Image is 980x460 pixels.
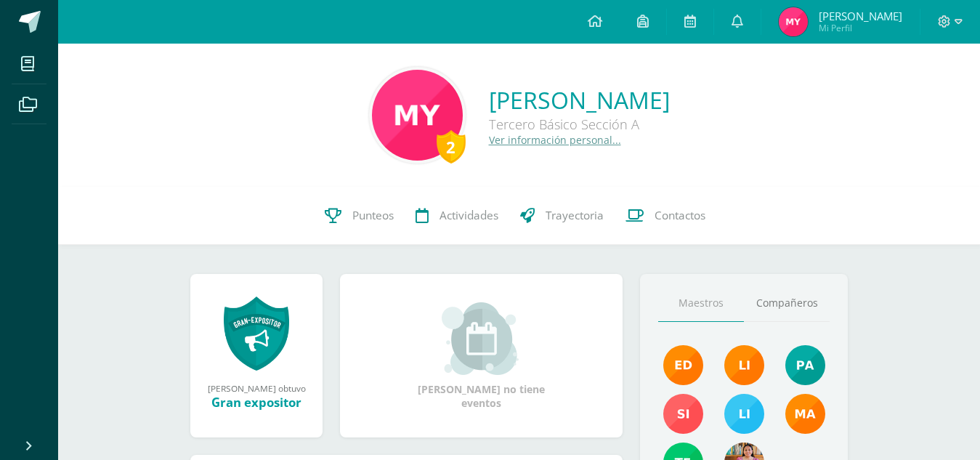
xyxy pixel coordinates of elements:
img: cefb4344c5418beef7f7b4a6cc3e812c.png [724,345,764,385]
a: Maestros [658,285,744,322]
div: 2 [437,130,466,164]
span: Trayectoria [546,208,604,223]
img: 40c28ce654064086a0d3fb3093eec86e.png [785,345,825,385]
img: f9abb0ae9418971445c6ba7d63445e70.png [779,7,808,36]
span: Contactos [655,208,705,223]
span: [PERSON_NAME] [819,9,902,23]
div: Tercero Básico Sección A [489,116,670,133]
img: 93ccdf12d55837f49f350ac5ca2a40a5.png [724,394,764,434]
a: Contactos [615,187,716,245]
a: [PERSON_NAME] [489,84,670,116]
img: f1876bea0eda9ed609c3471a3207beac.png [663,394,703,434]
img: f40e456500941b1b33f0807dd74ea5cf.png [663,345,703,385]
img: event_small.png [442,302,521,375]
a: Trayectoria [509,187,615,245]
div: Gran expositor [205,394,308,411]
div: [PERSON_NAME] obtuvo [205,382,308,394]
a: Ver información personal... [489,133,621,147]
div: [PERSON_NAME] no tiene eventos [409,302,554,410]
span: Actividades [440,208,498,223]
span: Mi Perfil [819,22,902,34]
img: 560278503d4ca08c21e9c7cd40ba0529.png [785,394,825,434]
img: 8b82df64148e05d715029389a6418b12.png [372,70,463,161]
a: Compañeros [744,285,830,322]
span: Punteos [352,208,394,223]
a: Actividades [405,187,509,245]
a: Punteos [314,187,405,245]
